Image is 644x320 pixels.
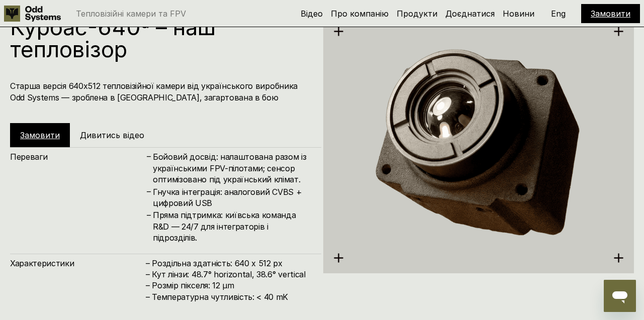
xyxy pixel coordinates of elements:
[153,151,311,185] h4: Бойовий досвід: налаштована разом із українськими FPV-пілотами; сенсор оптимізовано під українськ...
[146,258,311,303] h4: – Роздільна здатність: 640 x 512 px – Кут лінзи: 48.7° horizontal, 38.6° vertical – Розмір піксел...
[551,10,566,18] p: Eng
[10,258,146,269] h4: Характеристики
[591,9,630,19] a: Замовити
[10,151,146,162] h4: Переваги
[76,10,186,18] p: Тепловізійні камери та FPV
[331,9,389,19] a: Про компанію
[10,80,311,103] h4: Старша версія 640х512 тепловізійної камери від українського виробника Odd Systems — зроблена в [G...
[147,209,151,220] h4: –
[20,130,60,140] a: Замовити
[147,185,151,196] h4: –
[153,209,311,243] h4: Пряма підтримка: київська команда R&D — 24/7 для інтеграторів і підрозділів.
[10,16,311,60] h1: Курбас-640ᵅ – наш тепловізор
[503,9,534,19] a: Новини
[153,186,311,209] h4: Гнучка інтеграція: аналоговий CVBS + цифровий USB
[604,280,636,312] iframe: Кнопка для запуску вікна повідомлень, розмова триває
[301,9,323,19] a: Відео
[147,151,151,162] h4: –
[445,9,495,19] a: Доєднатися
[80,130,144,141] h5: Дивитись відео
[397,9,437,19] a: Продукти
